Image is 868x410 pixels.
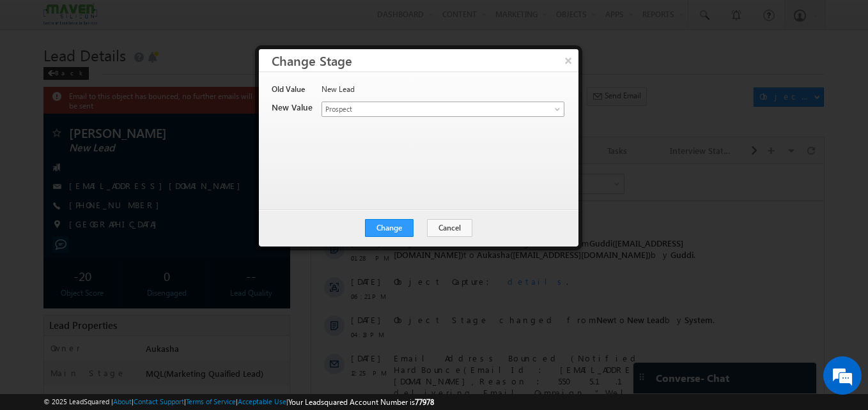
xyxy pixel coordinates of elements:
div: Sales Activity,Program,Email Bounced,Email Link Clicked,Email Marked Spam & 72 more.. [64,10,160,29]
span: System [373,150,401,161]
span: 12:25 PM [40,315,78,327]
span: Object Stage changed from to by . [82,150,403,161]
span: Guddi [359,85,382,96]
span: 12:25 PM [40,388,78,399]
span: 12:25 PM [40,203,78,215]
span: 12:25 PM [40,259,78,271]
span: Your Leadsquared Account Number is [288,397,434,407]
span: Prospect [322,103,522,115]
a: Terms of Service [186,397,236,406]
div: Minimize live chat window [210,6,240,37]
a: Acceptable Use [238,397,286,406]
img: d_60004797649_company_0_60004797649 [22,67,54,84]
span: [DATE] [40,245,68,256]
span: 06:21 PM [40,126,78,138]
span: Aukasha([EMAIL_ADDRESS][DOMAIN_NAME]) [166,85,339,96]
a: About [113,397,132,406]
span: [DATE] 12:25 PM [235,348,290,358]
div: New Lead [322,84,563,102]
span: New [285,150,302,161]
div: All Time [220,14,245,26]
span: Activity Type [13,10,57,29]
textarea: Type your message and hit 'Enter' [17,118,233,308]
span: [DATE] [40,188,68,200]
span: [DATE] [40,373,68,384]
span: System [203,348,226,358]
span: Object Owner changed from to by . [82,73,384,96]
span: [DATE] [40,150,68,162]
div: [DATE] [13,50,54,61]
span: [DATE] [40,112,68,123]
div: New Value [272,102,314,119]
span: 04:13 PM [40,165,78,176]
button: Cancel [427,219,472,237]
div: 77 Selected [67,14,104,26]
span: -10 [478,198,493,213]
span: Guddi([EMAIL_ADDRESS][DOMAIN_NAME]) [82,73,372,96]
div: Old Value [272,84,314,102]
span: Show Markup [82,347,157,361]
span: Notified HardBounce(EmailId : [EMAIL_ADDRESS][DOMAIN_NAME],Reason : 550 5.1.1 : Recipient address... [82,301,458,345]
div: . [82,112,458,123]
a: Prospect [322,102,564,117]
button: × [558,49,578,72]
button: Change [365,219,414,237]
span: © 2025 LeadSquared | | | | | [43,396,434,408]
span: 77978 [415,397,434,407]
h3: Change Stage [272,49,578,72]
span: 01:28 PM [40,88,78,100]
span: Email Address Bounced (Notified HardBounce(EmailId : [EMAIL_ADDRESS][DOMAIN_NAME],Reason : 550 5.... [82,245,417,313]
span: Added by on [170,347,290,361]
span: Time [192,10,210,29]
span: [DATE] [40,301,68,312]
div: Chat with us now [66,67,215,84]
span: Object Capture: [82,112,186,123]
span: -10 [478,254,493,270]
span: details [196,112,255,123]
span: Email Address Bounced (Notified HardBounce(EmailId : [EMAIL_ADDRESS][DOMAIN_NAME],Reason : 550 5.... [82,188,417,257]
a: Contact Support [134,397,184,406]
em: Start Chat [174,319,232,336]
span: New Lead [316,150,353,161]
span: [DATE] [40,73,68,85]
